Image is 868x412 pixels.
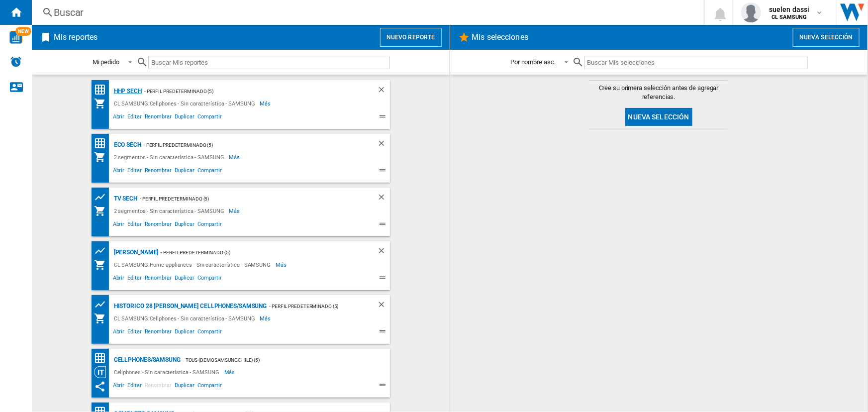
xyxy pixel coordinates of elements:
div: Matriz de precios [94,84,111,96]
div: 2 segmentos - Sin característica - SAMSUNG [111,151,229,163]
div: Mi colección [94,259,111,271]
div: Mi colección [94,151,111,163]
img: alerts-logo.svg [10,56,22,68]
span: Abrir [111,219,126,231]
div: - Perfil predeterminado (5) [141,139,357,151]
div: Cellphones - Sin característica - SAMSUNG [111,366,224,378]
h2: Mis reportes [52,28,99,47]
span: Renombrar [143,273,173,285]
div: Cellphones/SAMSUNG [111,354,181,366]
span: Abrir [111,273,126,285]
div: Borrar [377,193,390,205]
button: Nueva selección [625,108,692,126]
span: Abrir [111,112,126,124]
span: Abrir [111,327,126,339]
span: Renombrar [143,219,173,231]
span: Duplicar [173,219,196,231]
div: CL SAMSUNG:Home appliances - Sin característica - SAMSUNG [111,259,276,271]
div: TV SECH [111,193,137,205]
input: Buscar Mis selecciones [584,56,808,69]
div: Visión Categoría [94,366,111,378]
span: Compartir [196,381,223,393]
div: Historico 28 [PERSON_NAME] Cellphones/SAMSUNG [111,300,267,312]
span: Renombrar [143,381,173,393]
span: Editar [126,166,143,178]
span: Duplicar [173,112,196,124]
div: Matriz de precios [94,137,111,150]
span: Editar [126,381,143,393]
h2: Mis selecciones [470,28,531,47]
div: Cuadrícula de precios de productos [94,245,111,257]
span: NEW [15,27,31,36]
span: Más [260,98,273,109]
span: Compartir [196,219,223,231]
span: Compartir [196,112,223,124]
span: Duplicar [173,273,196,285]
input: Buscar Mis reportes [148,56,390,69]
div: Borrar [377,85,390,98]
div: Mi colección [94,205,111,217]
div: Buscar [54,5,678,19]
span: Abrir [111,166,126,178]
span: Compartir [196,166,223,178]
button: Nuevo reporte [380,28,442,47]
div: - Perfil predeterminado (5) [142,85,357,98]
div: - TOUS (demosamsungchile) (5) [181,354,370,366]
div: HHP SECH [111,85,142,98]
div: CL SAMSUNG:Cellphones - Sin característica - SAMSUNG [111,98,260,109]
div: - Perfil predeterminado (5) [137,193,357,205]
span: Editar [126,112,143,124]
span: Duplicar [173,327,196,339]
div: - Perfil predeterminado (5) [158,246,357,259]
span: Más [276,259,288,271]
div: Mi colección [94,312,111,324]
span: Más [260,312,273,324]
span: suelen dassi [769,4,810,14]
span: Más [224,366,237,378]
div: - Perfil predeterminado (5) [267,300,357,312]
div: Matriz de precios [94,352,111,365]
span: Compartir [196,273,223,285]
span: Más [229,151,242,163]
div: Mi colección [94,98,111,109]
div: Borrar [377,246,390,259]
div: Borrar [377,300,390,312]
span: Editar [126,219,143,231]
span: Renombrar [143,166,173,178]
span: Renombrar [143,112,173,124]
span: Compartir [196,327,223,339]
button: Nueva selección [793,28,860,47]
span: Editar [126,273,143,285]
span: Editar [126,327,143,339]
span: Cree su primera selección antes de agregar referencias. [589,84,728,102]
span: Duplicar [173,166,196,178]
b: CL SAMSUNG [772,14,807,20]
div: Mi pedido [93,58,119,66]
div: ECO SECH [111,139,141,151]
ng-md-icon: Este reporte se ha compartido contigo [94,381,106,393]
div: 2 segmentos - Sin característica - SAMSUNG [111,205,229,217]
div: Borrar [377,139,390,151]
div: Por nombre asc. [510,58,556,66]
span: Más [229,205,242,217]
div: [PERSON_NAME] [111,246,159,259]
div: CL SAMSUNG:Cellphones - Sin característica - SAMSUNG [111,312,260,324]
span: Abrir [111,381,126,393]
div: Cuadrícula de precios de productos [94,299,111,311]
img: profile.jpg [741,2,761,22]
span: Renombrar [143,327,173,339]
img: wise-card.svg [9,31,22,44]
span: Duplicar [173,381,196,393]
div: Cuadrícula de precios de productos [94,191,111,204]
